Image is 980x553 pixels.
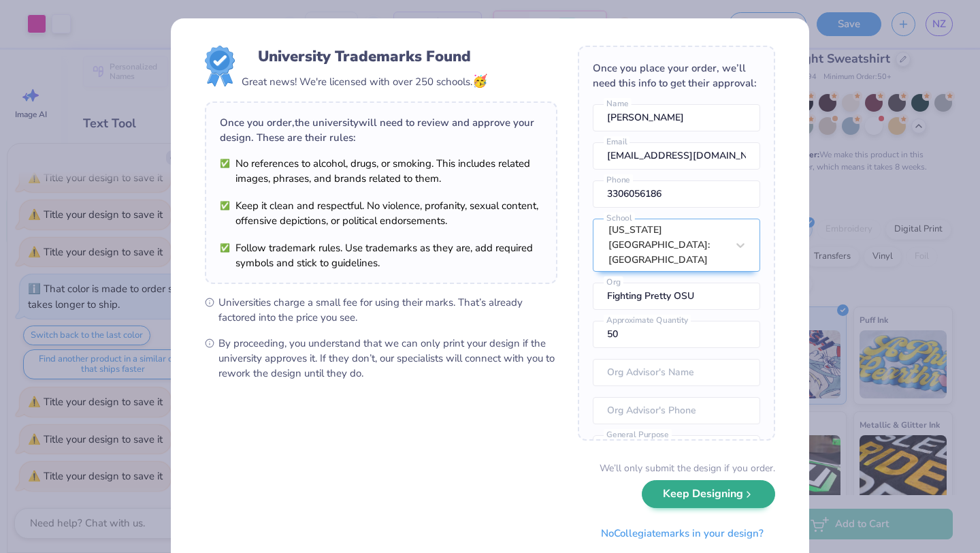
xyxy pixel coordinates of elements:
li: Keep it clean and respectful. No violence, profanity, sexual content, offensive depictions, or po... [220,198,542,228]
input: Email [593,142,760,170]
input: Approximate Quantity [593,321,760,348]
div: Once you order, the university will need to review and approve your design. These are their rules: [220,115,542,145]
input: Org Advisor's Phone [593,397,760,424]
img: License badge [205,46,235,86]
div: University Trademarks Found [258,46,471,67]
div: We’ll only submit the design if you order. [600,461,775,475]
div: Once you place your order, we’ll need this info to get their approval: [593,61,760,91]
input: Org Advisor's Name [593,359,760,386]
input: Name [593,104,760,131]
span: 🥳 [472,73,487,89]
input: Org [593,283,760,310]
button: Keep Designing [642,480,775,508]
div: [US_STATE][GEOGRAPHIC_DATA]: [GEOGRAPHIC_DATA] [608,223,727,268]
span: By proceeding, you understand that we can only print your design if the university approves it. I... [218,336,557,381]
li: Follow trademark rules. Use trademarks as they are, add required symbols and stick to guidelines. [220,240,542,270]
span: Universities charge a small fee for using their marks. That’s already factored into the price you... [218,295,557,325]
input: Phone [593,180,760,208]
li: No references to alcohol, drugs, or smoking. This includes related images, phrases, and brands re... [220,156,542,186]
div: Great news! We're licensed with over 250 schools. [242,72,487,91]
button: NoCollegiatemarks in your design? [589,520,775,548]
